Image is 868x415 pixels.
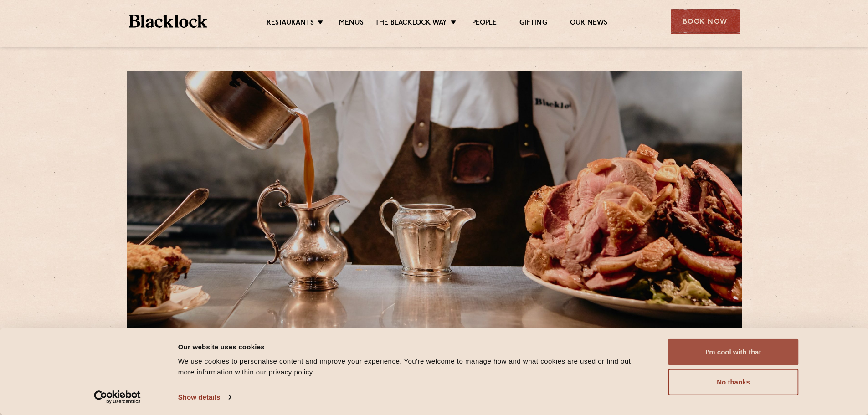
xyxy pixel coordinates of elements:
div: We use cookies to personalise content and improve your experience. You're welcome to manage how a... [178,356,648,378]
a: Usercentrics Cookiebot - opens in a new window [77,390,157,404]
a: Menus [339,19,364,29]
button: I'm cool with that [668,339,799,365]
div: Book Now [671,9,740,34]
a: The Blacklock Way [375,19,447,29]
div: Our website uses cookies [178,341,648,352]
a: People [472,19,497,29]
a: Gifting [519,19,547,29]
a: Restaurants [267,19,314,29]
a: Show details [178,390,231,404]
a: Our News [570,19,608,29]
img: BL_Textured_Logo-footer-cropped.svg [129,15,208,28]
button: No thanks [668,369,799,395]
